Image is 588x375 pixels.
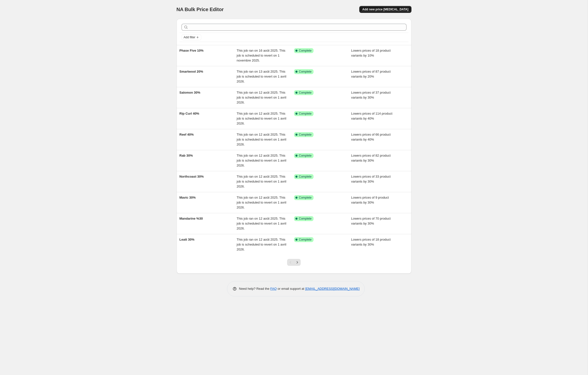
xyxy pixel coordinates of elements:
span: Lowers prices of 18 product variants by 30% [351,238,391,246]
span: This job ran on 12 août 2025. This job is scheduled to revert on 1 avril 2026. [237,112,286,125]
span: Lowers prices of 82 product variants by 30% [351,154,391,162]
button: Add new price [MEDICAL_DATA] [359,6,411,13]
span: This job ran on 12 août 2025. This job is scheduled to revert on 1 avril 2026. [237,91,286,104]
span: Reef 40% [180,133,194,136]
span: Lowers prices of 33 product variants by 30% [351,175,391,183]
span: Complete [299,70,312,74]
span: Lowers prices of 70 product variants by 30% [351,217,391,225]
span: Lowers prices of 9 product variants by 30% [351,196,389,204]
a: [EMAIL_ADDRESS][DOMAIN_NAME] [305,287,360,291]
span: or email support at [277,287,305,291]
span: Northcoast 30% [180,175,204,178]
span: Smartwool 20% [180,70,203,73]
span: Add filter [184,35,195,39]
span: Complete [299,91,312,95]
span: Add new price [MEDICAL_DATA] [362,7,408,11]
span: Complete [299,154,312,158]
span: Rab 30% [180,154,193,157]
span: Lowers prices of 87 product variants by 20% [351,70,391,78]
span: This job ran on 12 août 2025. This job is scheduled to revert on 1 avril 2026. [237,238,286,251]
a: FAQ [270,287,277,291]
span: Salomon 30% [180,91,201,94]
span: This job ran on 12 août 2025. This job is scheduled to revert on 1 avril 2026. [237,154,286,167]
span: Phase Five 10% [180,49,204,52]
span: Leatt 30% [180,238,195,241]
span: Lowers prices of 18 product variants by 10% [351,49,391,57]
span: This job ran on 12 août 2025. This job is scheduled to revert on 1 avril 2026. [237,175,286,188]
span: Need help? Read the [239,287,271,291]
span: This job ran on 12 août 2025. This job is scheduled to revert on 1 avril 2026. [237,133,286,146]
span: Lowers prices of 37 product variants by 30% [351,91,391,99]
button: Next [294,259,301,266]
span: NA Bulk Price Editor [177,7,224,12]
span: Rip Curl 40% [180,112,199,115]
span: Complete [299,238,312,242]
span: Complete [299,217,312,221]
span: This job ran on 16 août 2025. This job is scheduled to revert on 1 novembre 2025. [237,49,285,62]
span: This job ran on 13 août 2025. This job is scheduled to revert on 1 avril 2026. [237,70,286,83]
span: Lowers prices of 66 product variants by 40% [351,133,391,141]
span: Lowers prices of 114 product variants by 40% [351,112,392,120]
nav: Pagination [287,259,301,266]
span: Mavic 30% [180,196,196,199]
span: This job ran on 12 août 2025. This job is scheduled to revert on 1 avril 2026. [237,196,286,209]
button: Add filter [181,34,201,40]
span: Mandarine %30 [180,217,203,220]
span: This job ran on 12 août 2025. This job is scheduled to revert on 1 avril 2026. [237,217,286,230]
span: Complete [299,49,312,53]
span: Complete [299,175,312,179]
span: Complete [299,196,312,200]
span: Complete [299,112,312,116]
span: Complete [299,133,312,137]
